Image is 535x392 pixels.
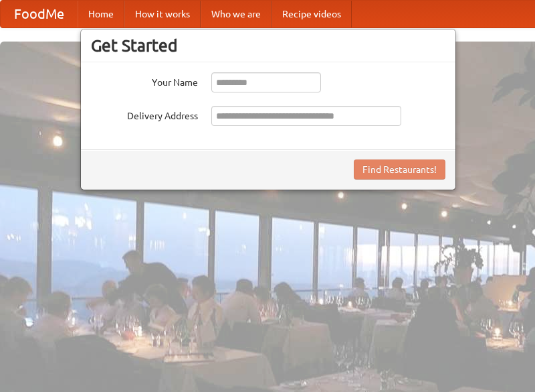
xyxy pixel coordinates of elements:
label: Delivery Address [91,106,198,123]
a: Recipe videos [272,1,352,27]
a: Who we are [201,1,272,27]
a: FoodMe [1,1,78,27]
label: Your Name [91,72,198,89]
h3: Get Started [91,36,445,56]
button: Find Restaurants! [354,159,445,180]
a: Home [78,1,124,27]
a: How it works [124,1,201,27]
